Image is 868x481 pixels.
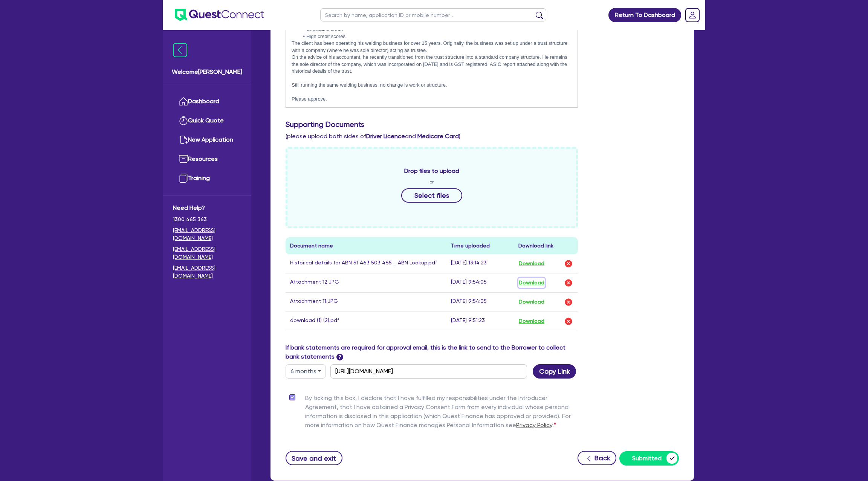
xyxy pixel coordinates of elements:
th: Download link [514,237,578,254]
span: ? [336,354,343,360]
p: The client has been operating his welding business for over 15 years. Originally, the business wa... [292,40,572,54]
button: Select files [401,188,462,203]
span: Welcome [PERSON_NAME] [172,67,242,76]
a: [EMAIL_ADDRESS][DOMAIN_NAME] [173,245,241,261]
p: Please approve. [292,96,572,102]
td: [DATE] 9:51:23 [446,312,514,331]
td: [DATE] 9:54:05 [446,292,514,312]
img: quick-quote [179,116,188,125]
button: Download [518,278,545,288]
button: Download [518,297,545,307]
b: Medicare Card [417,133,459,140]
a: [EMAIL_ADDRESS][DOMAIN_NAME] [173,226,241,242]
td: Attachment 11.JPG [286,292,446,312]
button: Copy Link [533,364,576,379]
span: 1300 465 363 [173,215,241,223]
button: Download [518,259,545,269]
span: Need Help? [173,203,241,212]
a: New Application [173,130,241,150]
label: If bank statements are required for approval email, this is the link to send to the Borrower to c... [286,343,578,361]
a: Privacy Policy [516,421,552,429]
img: delete-icon [564,317,573,326]
button: Dropdown toggle [286,364,326,379]
th: Document name [286,237,446,254]
img: new-application [179,135,188,144]
button: Save and exit [286,451,342,465]
td: [DATE] 13:14:23 [446,254,514,273]
td: Historical details for ABN 51 463 503 465 _ ABN Lookup.pdf [286,254,446,273]
label: By ticking this box, I declare that I have fulfilled my responsibilities under the Introducer Agr... [305,394,578,433]
img: resources [179,154,188,163]
a: [EMAIL_ADDRESS][DOMAIN_NAME] [173,264,241,280]
li: High credit scores [299,33,572,40]
input: Search by name, application ID or mobile number... [320,8,546,21]
span: (please upload both sides of and ) [286,133,460,140]
td: [DATE] 9:54:05 [446,273,514,292]
img: delete-icon [564,298,573,307]
img: icon-menu-close [173,43,187,57]
img: delete-icon [564,259,573,268]
a: Dropdown toggle [683,5,702,25]
span: Drop files to upload [404,166,459,176]
a: Training [173,169,241,188]
a: Dashboard [173,92,241,111]
a: Resources [173,150,241,169]
button: Back [578,451,616,465]
img: delete-icon [564,278,573,287]
a: Quick Quote [173,111,241,130]
p: Still running the same welding business, no change is work or structure. [292,82,572,89]
img: quest-connect-logo-blue [175,9,264,21]
button: Download [518,316,545,326]
button: Submitted [619,451,679,466]
td: download (1) (2).pdf [286,312,446,331]
img: training [179,174,188,183]
th: Time uploaded [446,237,514,254]
p: On the advice of his accountant, he recently transitioned from the trust structure into a standar... [292,54,572,75]
span: or [429,179,434,185]
h3: Supporting Documents [286,120,679,129]
a: Return To Dashboard [608,8,681,22]
td: Attachment 12.JPG [286,273,446,292]
b: Driver Licence [366,133,405,140]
